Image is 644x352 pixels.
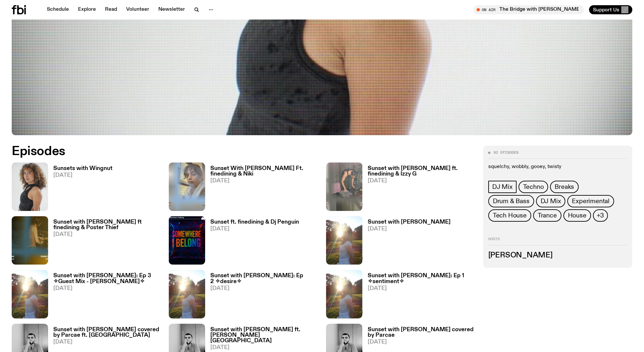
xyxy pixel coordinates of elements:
span: Techno [523,183,544,190]
a: Volunteer [122,5,153,14]
button: Support Us [589,5,632,14]
a: House [563,209,591,222]
span: [DATE] [210,226,299,232]
h3: [PERSON_NAME] [488,252,627,259]
span: [DATE] [53,232,161,237]
span: [DATE] [368,286,475,291]
a: Schedule [43,5,73,14]
a: Sunset with [PERSON_NAME]: Ep 2 ✧desire✧[DATE] [205,273,318,318]
h3: Sunset with [PERSON_NAME] covered by Parcae ft. [GEOGRAPHIC_DATA] [53,327,161,338]
span: +3 [597,212,604,219]
span: Drum & Bass [493,198,530,205]
a: Sunset with [PERSON_NAME]: Ep 1 ✧sentiment✧[DATE] [362,273,475,318]
span: [DATE] [368,178,475,184]
span: [DATE] [210,178,318,184]
a: Drum & Bass [488,195,534,207]
a: Sunset With [PERSON_NAME] Ft. finedining & Niki[DATE] [205,166,318,211]
img: Tangela looks past her left shoulder into the camera with an inquisitive look. She is wearing a s... [12,163,48,211]
span: Tech House [493,212,527,219]
h3: Sunset with [PERSON_NAME] ft. [PERSON_NAME][GEOGRAPHIC_DATA] [210,327,318,344]
a: Tech House [488,209,531,222]
span: Breaks [555,183,574,190]
a: Sunset with [PERSON_NAME] ft finedining & Poster Thief[DATE] [48,219,161,265]
h3: Sunset with [PERSON_NAME] [368,219,451,225]
span: [DATE] [53,339,161,345]
span: 92 episodes [493,151,519,154]
span: [DATE] [368,339,475,345]
span: House [568,212,586,219]
h2: Episodes [12,146,423,157]
span: Support Us [593,7,619,13]
a: Explore [74,5,100,14]
span: [DATE] [210,286,318,291]
a: Sunset with [PERSON_NAME] ft. finedining & Izzy G[DATE] [362,166,475,211]
span: [DATE] [53,173,112,178]
h3: Sunset with [PERSON_NAME]: Ep 2 ✧desire✧ [210,273,318,284]
a: Breaks [550,181,579,193]
h3: Sunset with [PERSON_NAME]: Ep 3 ✧Guest Mix - [PERSON_NAME]✧ [53,273,161,284]
a: DJ Mix [488,181,517,193]
h3: Sunset with [PERSON_NAME] ft. finedining & Izzy G [368,166,475,177]
h3: Sunset ft. finedining & Dj Penguin [210,219,299,225]
a: Sunset with [PERSON_NAME][DATE] [362,219,451,265]
span: [DATE] [210,345,318,350]
button: +3 [593,209,608,222]
span: Trance [538,212,557,219]
a: Trance [533,209,561,222]
span: DJ Mix [541,198,561,205]
span: Experimental [572,198,610,205]
a: Techno [519,181,548,193]
h3: Sunsets with Wingnut [53,166,112,171]
p: squelchy, wobbly, gooey, twisty [488,164,627,170]
h3: Sunset with [PERSON_NAME] covered by Parcae [368,327,475,338]
a: Experimental [567,195,614,207]
button: On AirThe Bridge with [PERSON_NAME] [473,5,584,14]
a: DJ Mix [536,195,566,207]
span: [DATE] [368,226,451,232]
a: Newsletter [154,5,189,14]
h3: Sunset With [PERSON_NAME] Ft. finedining & Niki [210,166,318,177]
span: [DATE] [53,286,161,291]
a: Sunsets with Wingnut[DATE] [48,166,112,211]
h3: Sunset with [PERSON_NAME] ft finedining & Poster Thief [53,219,161,230]
span: DJ Mix [492,183,513,190]
a: Read [101,5,121,14]
h2: Hosts [488,237,627,245]
a: Sunset with [PERSON_NAME]: Ep 3 ✧Guest Mix - [PERSON_NAME]✧[DATE] [48,273,161,318]
h3: Sunset with [PERSON_NAME]: Ep 1 ✧sentiment✧ [368,273,475,284]
a: Sunset ft. finedining & Dj Penguin[DATE] [205,219,299,265]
